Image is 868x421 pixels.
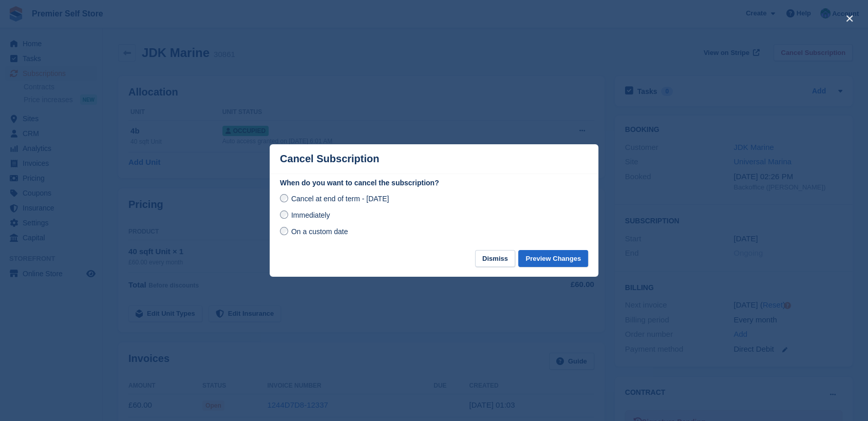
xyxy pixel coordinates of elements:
[291,195,389,203] span: Cancel at end of term - [DATE]
[280,194,288,202] input: Cancel at end of term - [DATE]
[291,211,330,219] span: Immediately
[475,250,515,267] button: Dismiss
[280,210,288,219] input: Immediately
[518,250,588,267] button: Preview Changes
[280,178,588,188] label: When do you want to cancel the subscription?
[280,227,288,235] input: On a custom date
[841,10,858,27] button: close
[280,153,379,165] p: Cancel Subscription
[291,227,348,236] span: On a custom date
